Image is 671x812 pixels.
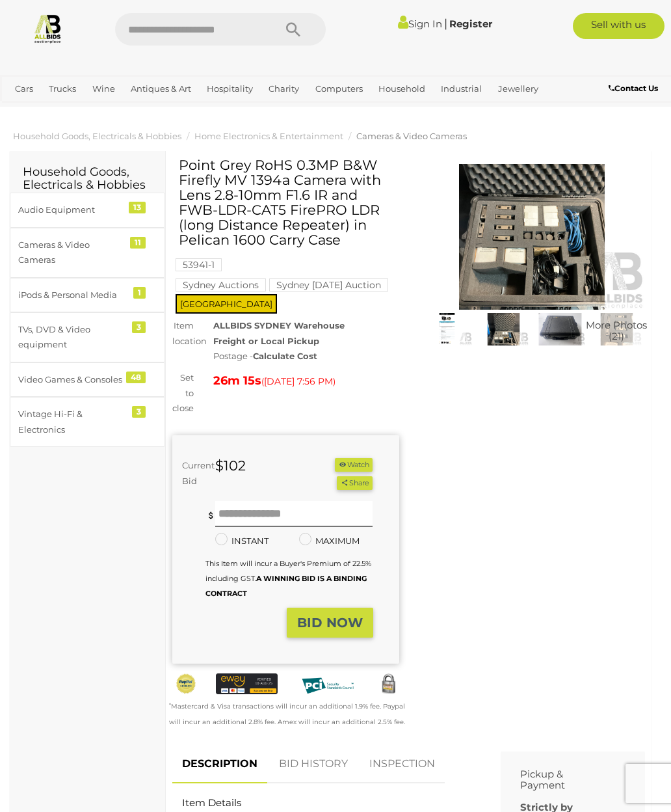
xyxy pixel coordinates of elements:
[18,288,125,303] div: iPods & Personal Media
[398,18,442,30] a: Sign In
[520,769,606,791] h2: Pickup & Payment
[360,745,445,783] a: INSPECTION
[10,397,165,447] a: Vintage Hi-Fi & Electronics 3
[176,258,222,271] mark: 53941-1
[263,78,304,100] a: Charity
[378,673,399,694] img: Secured by Rapid SSL
[18,202,125,217] div: Audio Equipment
[213,336,319,346] strong: Freight or Local Pickup
[176,278,266,291] mark: Sydney Auctions
[182,798,471,809] h2: Item Details
[493,78,544,100] a: Jewellery
[436,78,487,100] a: Industrial
[10,78,38,100] a: Cars
[18,237,125,268] div: Cameras & Video Cameras
[213,373,261,388] strong: 26m 15s
[213,320,345,331] strong: ALLBIDS SYDNEY Warehouse
[87,78,120,100] a: Wine
[172,745,267,783] a: DESCRIPTION
[422,313,472,345] img: Point Grey RoHS 0.3MP B&W Firefly MV 1394a Camera with Lens 2.8-10mm F1.6 IR and FWB-LDR-CAT5 Fir...
[444,16,447,31] span: |
[335,458,373,472] li: Watch this item
[125,78,196,100] a: Antiques & Art
[176,294,277,314] span: [GEOGRAPHIC_DATA]
[172,458,205,489] div: Current Bid
[215,457,246,474] strong: $102
[133,287,146,299] div: 1
[10,278,165,312] a: iPods & Personal Media 1
[132,406,146,418] div: 3
[10,100,45,121] a: Office
[10,362,165,397] a: Video Games & Consoles 48
[163,318,204,349] div: Item location
[132,321,146,333] div: 3
[33,13,63,44] img: Allbids.com.au
[215,534,269,548] label: INSTANT
[18,372,125,387] div: Video Games & Consoles
[269,745,358,783] a: BID HISTORY
[129,202,146,213] div: 13
[287,608,373,638] button: BID NOW
[23,166,152,192] h2: Household Goods, Electricals & Hobbies
[216,673,278,694] img: eWAY Payment Gateway
[573,13,664,39] a: Sell with us
[609,83,658,93] b: Contact Us
[299,534,360,548] label: MAXIMUM
[176,673,196,694] img: Official PayPal Seal
[337,476,373,490] button: Share
[179,157,396,248] h1: Point Grey RoHS 0.3MP B&W Firefly MV 1394a Camera with Lens 2.8-10mm F1.6 IR and FWB-LDR-CAT5 Fir...
[592,313,642,345] img: Point Grey RoHS 0.3MP B&W Firefly MV 1394a Camera with Lens 2.8-10mm F1.6 IR and FWB-LDR-CAT5 Fir...
[609,81,661,96] a: Contact Us
[176,260,222,270] a: 53941-1
[310,78,368,100] a: Computers
[264,375,333,387] span: [DATE] 7:56 PM
[126,372,146,383] div: 48
[269,278,388,291] mark: Sydney [DATE] Auction
[93,100,196,121] a: [GEOGRAPHIC_DATA]
[50,100,87,121] a: Sports
[163,370,204,416] div: Set to close
[479,313,529,345] img: Point Grey RoHS 0.3MP B&W Firefly MV 1394a Camera with Lens 2.8-10mm F1.6 IR and FWB-LDR-CAT5 Fir...
[592,313,642,345] a: More Photos(21)
[213,349,399,364] div: Postage -
[335,458,373,472] button: Watch
[205,559,371,599] small: This Item will incur a Buyer's Premium of 22.5% including GST.
[18,407,125,437] div: Vintage Hi-Fi & Electronics
[130,237,146,249] div: 11
[10,312,165,362] a: TVs, DVD & Video equipment 3
[18,322,125,353] div: TVs, DVD & Video equipment
[44,78,81,100] a: Trucks
[356,131,467,141] a: Cameras & Video Cameras
[297,615,363,630] strong: BID NOW
[261,376,335,386] span: ( )
[205,574,367,598] b: A WINNING BID IS A BINDING CONTRACT
[10,193,165,227] a: Audio Equipment 13
[373,78,430,100] a: Household
[261,13,326,46] button: Search
[176,280,266,290] a: Sydney Auctions
[10,228,165,278] a: Cameras & Video Cameras 11
[13,131,181,141] a: Household Goods, Electricals & Hobbies
[586,320,647,342] span: More Photos (21)
[169,702,405,725] small: Mastercard & Visa transactions will incur an additional 1.9% fee. Paypal will incur an additional...
[253,351,317,361] strong: Calculate Cost
[449,18,492,30] a: Register
[535,313,585,345] img: Point Grey RoHS 0.3MP B&W Firefly MV 1394a Camera with Lens 2.8-10mm F1.6 IR and FWB-LDR-CAT5 Fir...
[269,280,388,290] a: Sydney [DATE] Auction
[419,164,646,310] img: Point Grey RoHS 0.3MP B&W Firefly MV 1394a Camera with Lens 2.8-10mm F1.6 IR and FWB-LDR-CAT5 Fir...
[194,131,343,141] a: Home Electronics & Entertainment
[297,673,359,698] img: PCI DSS compliant
[202,78,258,100] a: Hospitality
